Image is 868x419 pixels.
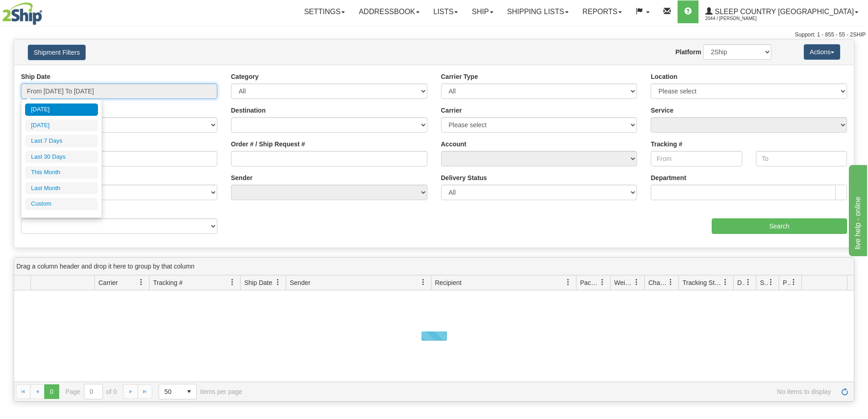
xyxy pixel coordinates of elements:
[2,2,42,25] img: logo2044.jpg
[441,72,478,81] label: Carrier Type
[763,274,779,290] a: Shipment Issues filter column settings
[231,72,259,81] label: Category
[435,278,462,287] span: Recipient
[290,278,310,287] span: Sender
[580,278,599,287] span: Packages
[756,151,847,166] input: To
[705,14,774,23] span: 2044 / [PERSON_NAME]
[416,274,431,290] a: Sender filter column settings
[760,278,768,287] span: Shipment Issues
[560,274,576,290] a: Recipient filter column settings
[651,106,673,115] label: Service
[14,258,854,275] div: grid grouping header
[44,384,59,399] span: Page 0
[648,278,668,287] span: Charge
[21,72,51,81] label: Ship Date
[244,278,272,287] span: Ship Date
[783,278,791,287] span: Pickup Status
[675,47,701,57] label: Platform
[441,173,487,182] label: Delivery Status
[98,278,118,287] span: Carrier
[159,384,197,399] span: Page sizes drop down
[651,140,682,149] label: Tracking #
[25,103,98,116] li: [DATE]
[25,182,98,195] li: Last Month
[270,274,286,290] a: Ship Date filter column settings
[25,119,98,132] li: [DATE]
[629,274,644,290] a: Weight filter column settings
[182,384,196,399] span: select
[134,274,149,290] a: Carrier filter column settings
[7,5,84,16] div: live help - online
[651,173,686,182] label: Department
[651,72,677,81] label: Location
[595,274,610,290] a: Packages filter column settings
[231,106,266,115] label: Destination
[441,106,462,115] label: Carrier
[225,274,240,290] a: Tracking # filter column settings
[713,8,854,16] span: Sleep Country [GEOGRAPHIC_DATA]
[231,140,305,149] label: Order # / Ship Request #
[699,0,865,23] a: Sleep Country [GEOGRAPHIC_DATA] 2044 / [PERSON_NAME]
[25,166,98,179] li: This Month
[28,45,86,60] button: Shipment Filters
[2,31,866,39] div: Support: 1 - 855 - 55 - 2SHIP
[737,278,745,287] span: Delivery Status
[66,384,117,399] span: Page of 0
[500,0,575,23] a: Shipping lists
[718,274,733,290] a: Tracking Status filter column settings
[575,0,629,23] a: Reports
[25,198,98,210] li: Custom
[352,0,426,23] a: Addressbook
[25,135,98,147] li: Last 7 Days
[164,387,176,396] span: 50
[614,278,633,287] span: Weight
[651,151,742,166] input: From
[465,0,500,23] a: Ship
[683,278,722,287] span: Tracking Status
[255,388,831,395] span: No items to display
[159,384,242,399] span: items per page
[441,140,467,149] label: Account
[297,0,352,23] a: Settings
[153,278,183,287] span: Tracking #
[847,163,867,256] iframe: chat widget
[426,0,465,23] a: Lists
[786,274,801,290] a: Pickup Status filter column settings
[804,44,840,60] button: Actions
[231,173,252,182] label: Sender
[712,218,847,234] input: Search
[837,384,852,399] a: Refresh
[25,151,98,163] li: Last 30 Days
[740,274,756,290] a: Delivery Status filter column settings
[663,274,678,290] a: Charge filter column settings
